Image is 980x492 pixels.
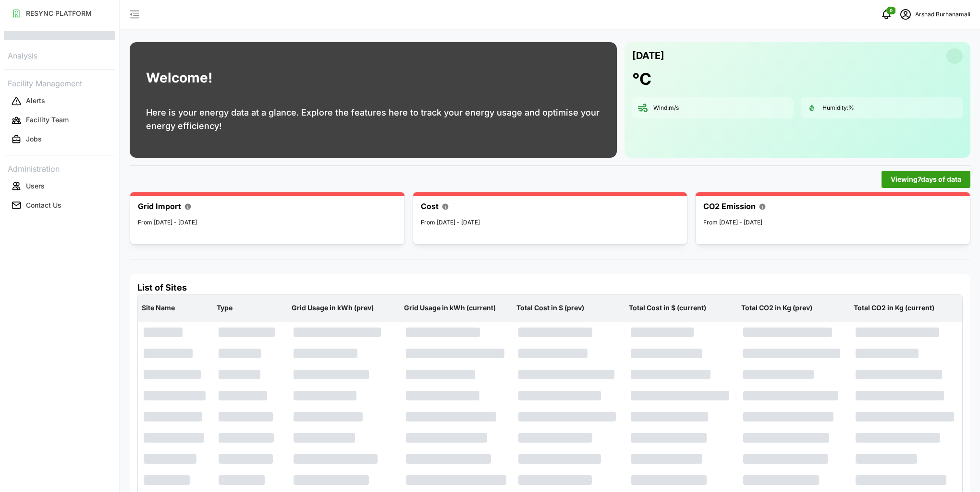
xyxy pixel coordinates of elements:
p: Jobs [26,134,42,144]
button: schedule [896,5,915,24]
p: Cost [421,200,439,212]
p: [DATE] [632,48,664,64]
p: Facility Team [26,115,69,125]
p: Arshad Burhanamali [915,10,970,19]
p: Humidity: % [822,104,854,112]
button: RESYNC PLATFORM [4,5,115,22]
p: CO2 Emission [703,200,756,212]
a: Facility Team [4,111,115,130]
button: Contact Us [4,197,115,214]
button: Alerts [4,93,115,110]
p: Alerts [26,96,45,105]
a: Users [4,176,115,196]
p: RESYNC PLATFORM [26,9,92,18]
p: Users [26,181,45,191]
p: Grid Usage in kWh (current) [402,295,511,320]
p: Wind: m/s [653,104,679,112]
p: Administration [4,161,115,175]
a: Contact Us [4,196,115,215]
h1: °C [632,69,651,90]
p: Total Cost in $ (prev) [514,295,623,320]
a: Jobs [4,130,115,149]
h4: List of Sites [137,281,963,294]
button: Users [4,177,115,195]
a: RESYNC PLATFORM [4,4,115,23]
button: notifications [877,5,896,24]
p: Analysis [4,48,115,62]
span: 0 [890,7,893,14]
p: Type [215,295,286,320]
p: From [DATE] - [DATE] [703,218,962,227]
p: From [DATE] - [DATE] [138,218,397,227]
p: Site Name [140,295,211,320]
h1: Welcome! [146,68,212,88]
p: Here is your energy data at a glance. Explore the features here to track your energy usage and op... [146,106,600,133]
p: From [DATE] - [DATE] [421,218,680,227]
p: Grid Usage in kWh (prev) [290,295,398,320]
span: Viewing 7 days of data [891,171,961,187]
p: Grid Import [138,200,181,212]
p: Contact Us [26,200,61,210]
button: Jobs [4,131,115,148]
button: Facility Team [4,112,115,129]
a: Alerts [4,92,115,111]
p: Total CO2 in Kg (current) [852,295,960,320]
p: Total Cost in $ (current) [627,295,735,320]
p: Facility Management [4,76,115,90]
button: Viewing7days of data [882,171,970,188]
p: Total CO2 in Kg (prev) [739,295,848,320]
